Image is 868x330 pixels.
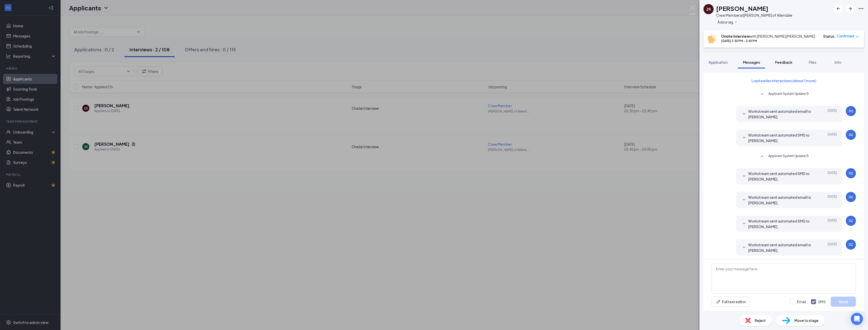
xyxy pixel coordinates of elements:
[716,13,792,18] div: Crew Member at [PERSON_NAME] of Allendale
[847,6,853,12] svg: ArrowRight
[768,153,809,160] span: Applicant System Update (1)
[716,19,739,25] button: PlusAdd a tag
[712,297,750,307] button: Full text editorPen
[759,153,809,160] button: SmallChevronDownApplicant System Update (1)
[716,299,721,304] svg: Pen
[741,111,747,117] svg: SmallChevronDown
[748,218,814,229] span: Workstream sent automated SMS to [PERSON_NAME].
[748,242,814,253] span: Workstream sent automated email to [PERSON_NAME].
[828,171,837,182] span: [DATE]
[848,241,854,248] svg: WorkstreamLogo
[828,132,837,143] span: [DATE]
[809,60,816,64] span: Files
[741,173,747,179] svg: SmallChevronDown
[834,4,843,13] button: ArrowLeftNew
[721,34,750,38] b: Onsite Interview
[848,218,854,224] svg: WorkstreamLogo
[794,318,819,323] span: Move to stage
[709,60,728,64] span: Application
[707,7,711,12] div: ZR
[823,34,835,39] div: Status :
[747,77,821,85] button: Load earlier interactions (about 1 more)
[831,297,856,307] button: Send
[759,91,809,97] button: SmallChevronDownApplicant System Update (1)
[848,108,854,114] svg: WorkstreamLogo
[759,153,765,160] svg: SmallChevronDown
[848,194,854,200] svg: WorkstreamLogo
[837,34,854,39] span: Confirmed
[851,313,863,325] div: Open Intercom Messenger
[748,171,814,182] span: Workstream sent automated SMS to [PERSON_NAME].
[721,39,815,43] div: [DATE] 2:30 PM - 2:45 PM
[741,221,747,227] svg: SmallChevronDown
[741,197,747,203] svg: SmallChevronDown
[743,60,760,64] span: Messages
[828,218,837,229] span: [DATE]
[834,60,841,64] span: Info
[855,35,859,38] span: down
[775,60,792,64] span: Feedback
[748,194,814,206] span: Workstream sent automated email to [PERSON_NAME].
[741,135,747,141] svg: SmallChevronDown
[846,4,855,13] button: ArrowRight
[759,91,765,97] svg: SmallChevronDown
[734,20,737,24] svg: Plus
[716,4,768,13] h1: [PERSON_NAME]
[835,6,841,12] svg: ArrowLeftNew
[858,6,864,12] svg: Ellipses
[755,318,766,323] span: Reject
[848,170,854,176] svg: WorkstreamLogo
[748,108,814,120] span: Workstream sent automated email to [PERSON_NAME].
[828,194,837,206] span: [DATE]
[828,108,837,120] span: [DATE]
[768,91,809,97] span: Applicant System Update (1)
[748,132,814,143] span: Workstream sent automated SMS to [PERSON_NAME].
[848,132,854,138] svg: WorkstreamLogo
[828,242,837,253] span: [DATE]
[721,34,815,39] div: with [PERSON_NAME] [PERSON_NAME]
[741,245,747,251] svg: SmallChevronDown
